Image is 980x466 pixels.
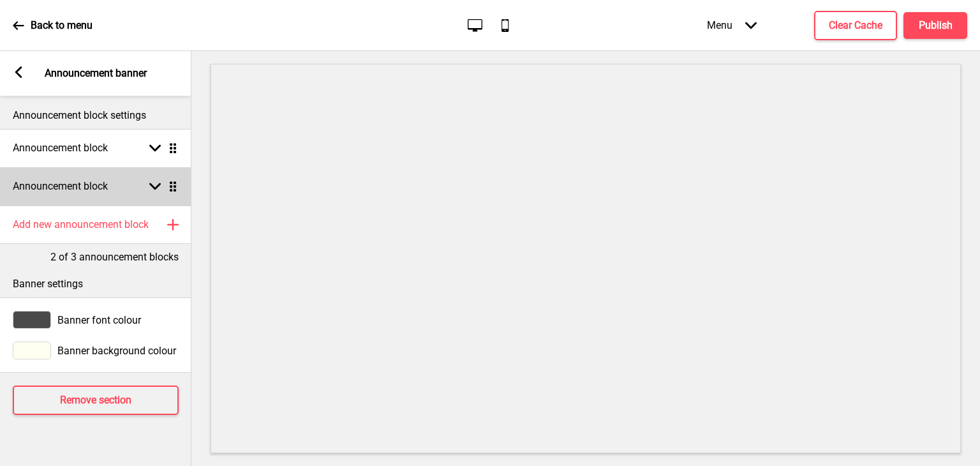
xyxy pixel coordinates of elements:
p: Banner settings [13,277,179,291]
p: Back to menu [31,19,93,33]
button: Clear Cache [814,11,897,40]
h4: Clear Cache [829,19,882,33]
button: Remove section [13,386,179,415]
p: 2 of 3 announcement blocks [50,250,179,264]
h4: Publish [919,19,953,33]
p: Announcement banner [45,66,147,80]
h4: Add new announcement block [13,218,149,232]
p: Announcement block settings [13,109,179,123]
span: Banner background colour [57,345,176,357]
h4: Announcement block [13,179,108,193]
div: Banner font colour [13,311,179,329]
span: Banner font colour [57,314,141,326]
h4: Announcement block [13,141,108,155]
div: Banner background colour [13,342,179,359]
h4: Remove section [60,393,131,407]
div: Menu [694,6,769,44]
button: Publish [903,12,967,39]
a: Back to menu [13,8,93,43]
